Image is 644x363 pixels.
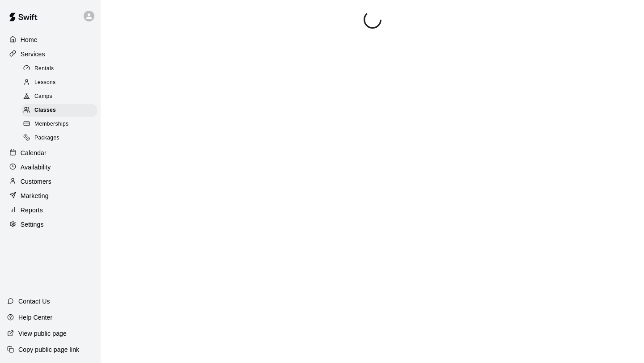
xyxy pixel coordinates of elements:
div: Camps [21,90,97,103]
p: Availability [21,163,51,172]
span: Camps [34,92,52,101]
p: Help Center [18,313,52,322]
div: Packages [21,132,97,144]
span: Lessons [34,78,56,87]
a: Availability [7,160,93,174]
a: Customers [7,175,93,188]
div: Classes [21,104,97,117]
p: Services [21,50,45,59]
a: Lessons [21,76,101,89]
a: Classes [21,104,101,118]
span: Packages [34,134,59,143]
span: Memberships [34,120,68,129]
span: Rentals [34,64,54,73]
p: Contact Us [18,297,50,306]
div: Lessons [21,76,97,89]
a: Marketing [7,189,93,203]
a: Settings [7,218,93,231]
a: Packages [21,131,101,145]
div: Memberships [21,118,97,131]
p: Calendar [21,148,47,157]
a: Services [7,47,93,61]
p: Copy public page link [18,345,79,354]
a: Rentals [21,62,101,76]
div: Rentals [21,63,97,75]
p: Home [21,35,38,44]
p: Marketing [21,191,49,200]
a: Home [7,33,93,46]
a: Calendar [7,146,93,160]
p: Customers [21,177,51,186]
a: Memberships [21,118,101,131]
p: View public page [18,329,67,338]
a: Camps [21,90,101,104]
p: Reports [21,206,43,215]
a: Reports [7,203,93,217]
p: Settings [21,220,44,229]
span: Classes [34,106,56,115]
